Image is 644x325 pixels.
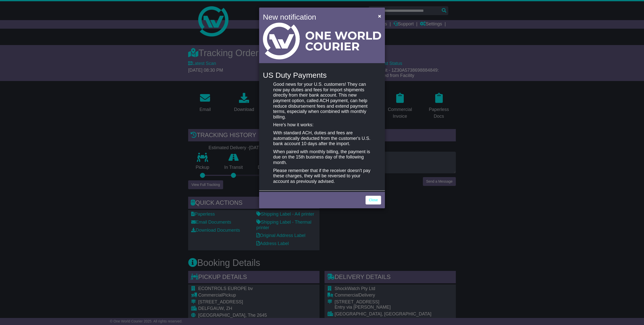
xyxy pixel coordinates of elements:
p: When paired with monthly billing, the payment is due on the 15th business day of the following mo... [273,149,371,166]
span: × [378,13,381,19]
p: Here's how it works: [273,122,371,128]
p: With standard ACH, duties and fees are automatically deducted from the customer's U.S. bank accou... [273,130,371,147]
p: Good news for your U.S. customers! They can now pay duties and fees for import shipments directly... [273,82,371,120]
a: Close [366,196,381,205]
h4: New notification [263,11,371,23]
img: Light [263,23,381,59]
p: Please remember that if the receiver doesn't pay these charges, they will be reversed to your acc... [273,168,371,184]
button: Close [376,11,384,21]
h4: US Duty Payments [263,71,381,79]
